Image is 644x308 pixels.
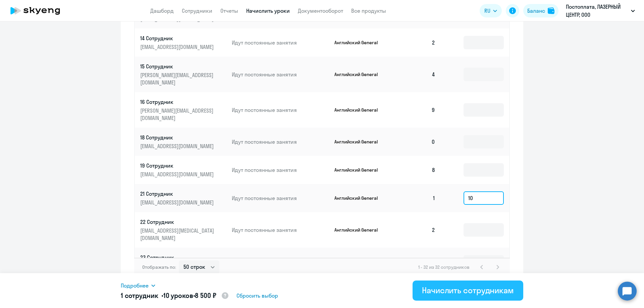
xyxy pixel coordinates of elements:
[140,227,215,242] p: [EMAIL_ADDRESS][MEDICAL_DATA][DOMAIN_NAME]
[140,254,226,270] a: 23 Сотрудник[EMAIL_ADDRESS][DOMAIN_NAME]
[140,43,215,51] p: [EMAIL_ADDRESS][DOMAIN_NAME]
[140,142,215,150] p: [EMAIL_ADDRESS][DOMAIN_NAME]
[422,285,514,296] div: Начислить сотрудникам
[394,156,441,184] td: 8
[418,264,470,270] span: 1 - 32 из 32 сотрудников
[140,218,226,242] a: 22 Сотрудник[EMAIL_ADDRESS][MEDICAL_DATA][DOMAIN_NAME]
[140,35,215,42] p: 14 Сотрудник
[232,166,329,174] p: Идут постоянные занятия
[182,7,212,14] a: Сотрудники
[140,63,215,70] p: 15 Сотрудник
[566,3,628,19] p: Постоплата, ЛАЗЕРНЫЙ ЦЕНТР, ООО
[121,282,149,290] span: Подробнее
[334,167,385,173] p: Английский General
[121,291,229,301] h5: 1 сотрудник • •
[232,194,329,202] p: Идут постоянные занятия
[140,35,226,51] a: 14 Сотрудник[EMAIL_ADDRESS][DOMAIN_NAME]
[140,171,215,178] p: [EMAIL_ADDRESS][DOMAIN_NAME]
[484,7,490,15] span: RU
[140,98,226,122] a: 16 Сотрудник[PERSON_NAME][EMAIL_ADDRESS][DOMAIN_NAME]
[413,281,523,301] button: Начислить сотрудникам
[394,212,441,248] td: 2
[150,7,174,14] a: Дашборд
[334,40,385,46] p: Английский General
[232,106,329,114] p: Идут постоянные занятия
[232,39,329,46] p: Идут постоянные занятия
[140,254,215,261] p: 23 Сотрудник
[246,7,290,14] a: Начислить уроки
[394,128,441,156] td: 0
[334,195,385,201] p: Английский General
[394,248,441,276] td: 8
[351,7,386,14] a: Все продукты
[140,107,215,122] p: [PERSON_NAME][EMAIL_ADDRESS][DOMAIN_NAME]
[394,28,441,57] td: 2
[140,63,226,86] a: 15 Сотрудник[PERSON_NAME][EMAIL_ADDRESS][DOMAIN_NAME]
[140,190,226,206] a: 21 Сотрудник[EMAIL_ADDRESS][DOMAIN_NAME]
[142,264,176,270] span: Отображать по:
[232,71,329,78] p: Идут постоянные занятия
[140,71,215,86] p: [PERSON_NAME][EMAIL_ADDRESS][DOMAIN_NAME]
[480,4,502,17] button: RU
[140,199,215,206] p: [EMAIL_ADDRESS][DOMAIN_NAME]
[334,71,385,77] p: Английский General
[548,7,554,14] img: balance
[523,4,558,17] button: Балансbalance
[334,139,385,145] p: Английский General
[140,134,215,141] p: 18 Сотрудник
[140,190,215,197] p: 21 Сотрудник
[220,7,238,14] a: Отчеты
[527,7,545,15] div: Баланс
[394,92,441,128] td: 9
[394,184,441,212] td: 1
[232,138,329,145] p: Идут постоянные занятия
[140,134,226,150] a: 18 Сотрудник[EMAIL_ADDRESS][DOMAIN_NAME]
[232,226,329,234] p: Идут постоянные занятия
[140,162,215,169] p: 19 Сотрудник
[140,162,226,178] a: 19 Сотрудник[EMAIL_ADDRESS][DOMAIN_NAME]
[562,3,638,19] button: Постоплата, ЛАЗЕРНЫЙ ЦЕНТР, ООО
[394,57,441,92] td: 4
[140,218,215,226] p: 22 Сотрудник
[236,292,278,300] span: Сбросить выбор
[298,7,343,14] a: Документооборот
[163,291,193,300] span: 10 уроков
[334,107,385,113] p: Английский General
[140,98,215,106] p: 16 Сотрудник
[195,291,216,300] span: 8 500 ₽
[334,227,385,233] p: Английский General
